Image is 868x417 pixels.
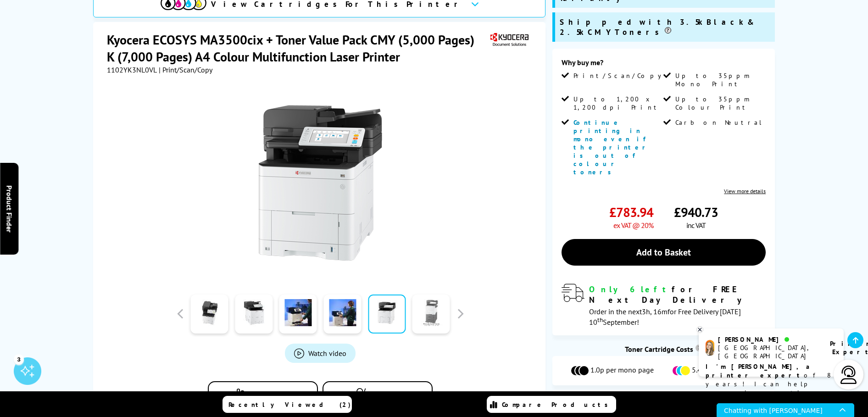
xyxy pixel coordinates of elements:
[696,345,702,351] sup: Cost per page
[228,400,351,409] span: Recently Viewed (2)
[208,381,318,407] button: Add to Compare
[562,58,766,72] div: Why buy me?
[573,118,651,176] span: Continue printing in mono even if the printer is out of colour toners
[675,95,763,111] span: Up to 35ppm Colour Print
[718,344,818,360] div: [GEOGRAPHIC_DATA], [GEOGRAPHIC_DATA]
[573,95,662,111] span: Up to 1,200 x 1,200 dpi Print
[573,72,668,80] span: Print/Scan/Copy
[642,307,668,316] span: 3h, 16m
[609,204,653,221] span: £783.94
[5,185,14,232] span: Product Finder
[562,284,766,326] div: modal_delivery
[308,349,346,358] span: Watch video
[502,400,613,409] span: Compare Products
[107,31,488,65] h1: Kyocera ECOSYS MA3500cix + Toner Value Pack CMY (5,000 Pages) K (7,000 Pages) A4 Colour Multifunc...
[560,17,771,37] span: Shipped with 3.5k Black & 2.5k CMY Toners
[159,65,212,74] span: | Print/Scan/Copy
[718,335,818,344] div: [PERSON_NAME]
[686,221,706,230] span: inc VAT
[692,365,757,376] span: 5.4p per colour page
[107,65,157,74] span: 1102YK3NL0VL
[706,362,837,406] p: of 8 years! I can help you choose the right product
[840,366,858,384] img: user-headset-light.svg
[285,344,356,363] a: Product_All_Videos
[675,118,762,127] span: Carbon Neutral
[487,396,616,413] a: Compare Products
[589,307,741,327] span: Order in the next for Free Delivery [DATE] 10 September!
[230,93,410,272] img: Kyocera ECOSYS MA3500cix + Toner Value Pack CMY (5,000 Pages) K (7,000 Pages) Thumbnail
[590,365,654,376] span: 1.0p per mono page
[675,72,763,88] span: Up to 35ppm Mono Print
[674,204,718,221] span: £940.73
[724,188,766,195] a: View more details
[706,340,714,356] img: amy-livechat.png
[613,221,653,230] span: ex VAT @ 20%
[589,284,672,295] span: Only 6 left
[552,345,775,354] div: Toner Cartridge Costs
[14,354,24,364] div: 3
[717,403,854,417] iframe: Chat icon for chat window
[589,284,766,305] div: for FREE Next Day Delivery
[597,316,603,324] sup: th
[562,239,766,266] a: Add to Basket
[223,396,352,413] a: Recently Viewed (2)
[706,362,812,379] b: I'm [PERSON_NAME], a printer expert
[488,31,530,48] img: Kyocera
[323,381,433,407] button: In the Box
